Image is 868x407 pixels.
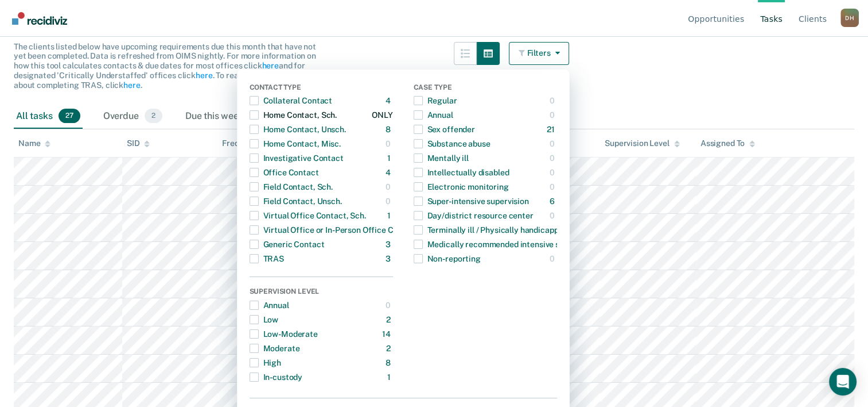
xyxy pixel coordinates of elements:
[145,109,162,124] span: 2
[14,42,316,90] span: The clients listed below have upcoming requirements due this month that have not yet been complet...
[101,104,165,129] div: Overdue2
[414,91,457,110] div: Regular
[550,249,557,268] div: 0
[250,178,333,196] div: Field Contact, Sch.
[829,368,857,396] div: Open Intercom Messenger
[414,163,509,182] div: Intellectually disabled
[386,249,393,268] div: 3
[196,71,212,80] a: here
[127,139,150,148] div: SID
[414,83,557,94] div: Case Type
[250,83,393,94] div: Contact Type
[386,354,393,372] div: 8
[550,163,557,182] div: 0
[414,135,491,153] div: Substance abuse
[386,163,393,182] div: 4
[59,109,80,124] span: 27
[386,310,393,329] div: 2
[386,135,393,153] div: 0
[386,235,393,254] div: 3
[550,106,557,124] div: 0
[547,120,557,139] div: 21
[222,139,262,148] div: Frequency
[250,235,325,254] div: Generic Contact
[550,91,557,110] div: 0
[382,325,393,343] div: 14
[250,192,342,210] div: Field Contact, Unsch.
[250,106,337,124] div: Home Contact, Sch.
[414,249,481,268] div: Non-reporting
[414,192,529,210] div: Super-intensive supervision
[18,139,50,148] div: Name
[250,310,279,329] div: Low
[250,249,284,268] div: TRAS
[550,206,557,225] div: 0
[183,104,270,129] div: Due this week0
[250,287,393,298] div: Supervision Level
[12,12,67,25] img: Recidiviz
[605,139,680,148] div: Supervision Level
[387,368,393,386] div: 1
[250,206,366,225] div: Virtual Office Contact, Sch.
[550,149,557,167] div: 0
[250,296,289,314] div: Annual
[250,354,281,372] div: High
[386,91,393,110] div: 4
[509,42,570,65] button: Filters
[250,163,319,182] div: Office Contact
[386,339,393,358] div: 2
[387,149,393,167] div: 1
[250,325,318,343] div: Low-Moderate
[414,120,475,139] div: Sex offender
[840,9,859,27] div: D H
[123,80,140,90] a: here
[550,135,557,153] div: 0
[250,120,346,139] div: Home Contact, Unsch.
[386,178,393,196] div: 0
[550,178,557,196] div: 0
[414,206,534,225] div: Day/district resource center
[372,106,392,124] div: ONLY
[414,235,598,254] div: Medically recommended intensive supervision
[250,339,300,358] div: Moderate
[414,178,509,196] div: Electronic monitoring
[387,206,393,225] div: 1
[250,149,344,167] div: Investigative Contact
[414,106,453,124] div: Annual
[14,104,83,129] div: All tasks27
[840,9,859,27] button: Profile dropdown button
[250,221,418,239] div: Virtual Office or In-Person Office Contact
[414,221,568,239] div: Terminally ill / Physically handicapped
[250,91,332,110] div: Collateral Contact
[250,135,341,153] div: Home Contact, Misc.
[262,61,278,70] a: here
[250,368,303,386] div: In-custody
[700,139,755,148] div: Assigned To
[386,192,393,210] div: 0
[386,296,393,314] div: 0
[414,149,469,167] div: Mentally ill
[386,120,393,139] div: 8
[550,192,557,210] div: 6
